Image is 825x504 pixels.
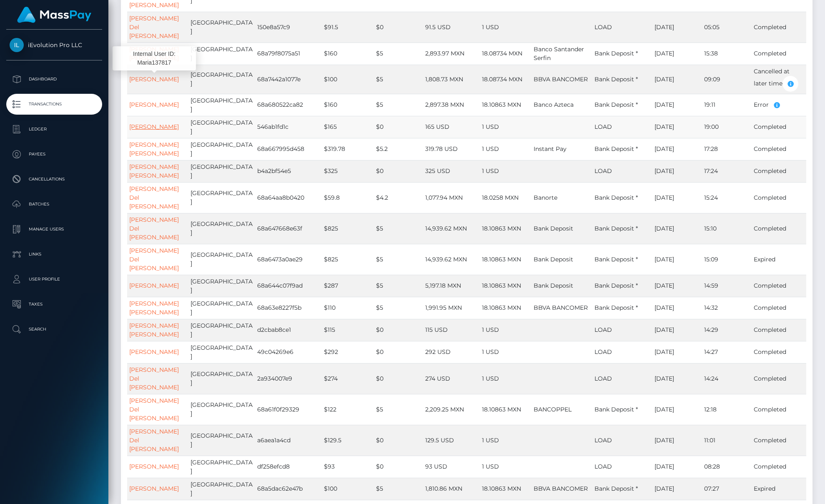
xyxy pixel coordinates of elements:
[592,43,652,65] td: Bank Deposit *
[752,456,806,478] td: Completed
[592,116,652,138] td: LOAD
[752,182,806,213] td: Completed
[592,138,652,160] td: Bank Deposit *
[652,160,702,182] td: [DATE]
[592,12,652,43] td: LOAD
[592,456,652,478] td: LOAD
[534,304,588,311] span: BBVA BANCOMER
[322,319,374,341] td: $115
[423,425,480,456] td: 129.5 USD
[6,94,102,115] a: Transactions
[423,65,480,94] td: 1,808.73 MXN
[423,12,480,43] td: 91.5 USD
[480,182,532,213] td: 18.0258 MXN
[6,294,102,315] a: Taxes
[534,45,584,62] span: Banco Santander Serfin
[480,394,532,425] td: 18.10863 MXN
[652,341,702,363] td: [DATE]
[423,341,480,363] td: 292 USD
[752,394,806,425] td: Completed
[374,160,423,182] td: $0
[188,425,255,456] td: [GEOGRAPHIC_DATA]
[255,116,322,138] td: 546ab1fd1c
[255,213,322,244] td: 68a647668e63f
[322,43,374,65] td: $160
[374,12,423,43] td: $0
[374,65,423,94] td: $5
[188,94,255,116] td: [GEOGRAPHIC_DATA]
[10,298,99,311] p: Taxes
[188,478,255,500] td: [GEOGRAPHIC_DATA]
[652,244,702,275] td: [DATE]
[129,15,179,40] a: [PERSON_NAME] Del [PERSON_NAME]
[188,12,255,43] td: [GEOGRAPHIC_DATA]
[480,94,532,116] td: 18.10863 MXN
[129,322,179,338] a: [PERSON_NAME] [PERSON_NAME]
[534,75,588,83] span: BBVA BANCOMER
[702,213,752,244] td: 15:10
[6,169,102,190] a: Cancellations
[702,425,752,456] td: 11:01
[702,363,752,394] td: 14:24
[255,363,322,394] td: 2a934007e9
[374,213,423,244] td: $5
[652,319,702,341] td: [DATE]
[374,297,423,319] td: $5
[702,341,752,363] td: 14:27
[6,194,102,215] a: Batches
[423,319,480,341] td: 115 USD
[255,425,322,456] td: a6aea1a4cd
[592,478,652,500] td: Bank Deposit *
[480,43,532,65] td: 18.08734 MXN
[6,269,102,290] a: User Profile
[702,182,752,213] td: 15:24
[6,319,102,340] a: Search
[752,213,806,244] td: Completed
[322,456,374,478] td: $93
[374,319,423,341] td: $0
[480,12,532,43] td: 1 USD
[374,456,423,478] td: $0
[10,123,99,135] p: Ledger
[188,116,255,138] td: [GEOGRAPHIC_DATA]
[129,141,179,157] a: [PERSON_NAME] [PERSON_NAME]
[129,185,179,210] a: [PERSON_NAME] Del [PERSON_NAME]
[255,456,322,478] td: df258efcd8
[129,163,179,179] a: [PERSON_NAME] [PERSON_NAME]
[423,363,480,394] td: 274 USD
[423,138,480,160] td: 319.78 USD
[255,319,322,341] td: d2cbab8ce1
[534,101,574,108] span: Banco Azteca
[592,65,652,94] td: Bank Deposit *
[10,323,99,336] p: Search
[702,244,752,275] td: 15:09
[129,463,179,470] a: [PERSON_NAME]
[423,244,480,275] td: 14,939.62 MXN
[322,394,374,425] td: $122
[480,275,532,297] td: 18.10863 MXN
[652,394,702,425] td: [DATE]
[423,43,480,65] td: 2,893.97 MXN
[113,46,196,70] div: Internal User ID: Maria137817
[10,38,24,52] img: iEvolution Pro LLC
[255,297,322,319] td: 68a63e8227f5b
[6,219,102,240] a: Manage Users
[423,116,480,138] td: 165 USD
[374,341,423,363] td: $0
[10,98,99,110] p: Transactions
[188,160,255,182] td: [GEOGRAPHIC_DATA]
[255,275,322,297] td: 68a644c07f9ad
[10,198,99,211] p: Batches
[6,69,102,90] a: Dashboard
[188,319,255,341] td: [GEOGRAPHIC_DATA]
[652,213,702,244] td: [DATE]
[322,478,374,500] td: $100
[480,116,532,138] td: 1 USD
[592,297,652,319] td: Bank Deposit *
[752,297,806,319] td: Completed
[255,244,322,275] td: 68a6473a0ae29
[188,297,255,319] td: [GEOGRAPHIC_DATA]
[374,363,423,394] td: $0
[322,297,374,319] td: $110
[652,94,702,116] td: [DATE]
